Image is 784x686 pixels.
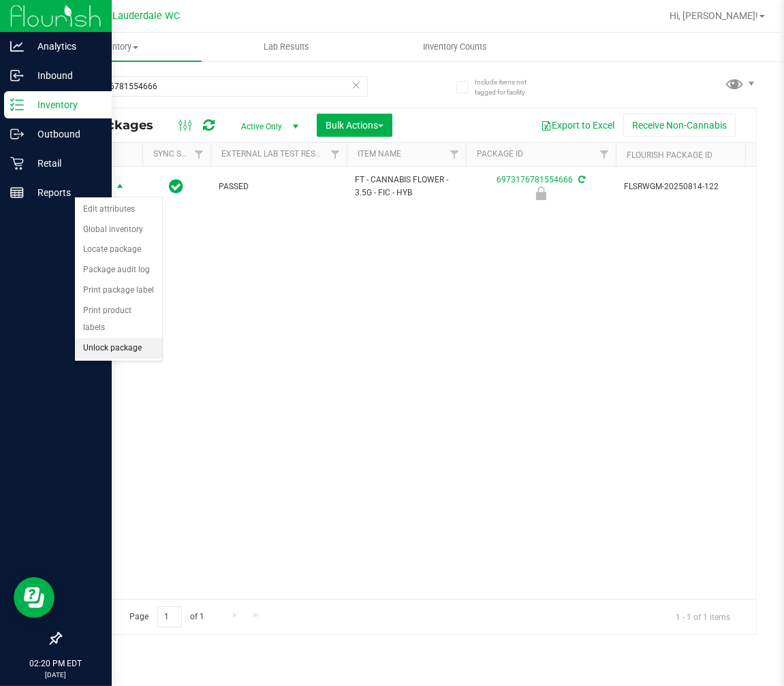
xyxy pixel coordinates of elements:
[405,41,505,53] span: Inventory Counts
[157,606,182,627] input: 1
[24,184,106,201] p: Reports
[75,240,162,260] li: Locate package
[593,143,616,166] a: Filter
[317,114,392,137] button: Bulk Actions
[351,76,361,94] span: Clear
[670,10,758,21] span: Hi, [PERSON_NAME]!
[75,301,162,338] li: Print product labels
[326,120,383,131] span: Bulk Actions
[10,186,24,199] inline-svg: Reports
[221,149,328,159] a: External Lab Test Result
[188,143,210,166] a: Filter
[371,33,539,61] a: Inventory Counts
[170,177,184,196] span: In Sync
[10,39,24,53] inline-svg: Analytics
[627,150,712,160] a: Flourish Package ID
[112,178,129,197] span: select
[14,577,54,618] iframe: Resource center
[10,69,24,82] inline-svg: Inbound
[10,157,24,170] inline-svg: Retail
[532,114,623,137] button: Export to Excel
[464,186,618,200] div: Launch Hold
[10,98,24,112] inline-svg: Inventory
[98,10,180,22] span: Ft. Lauderdale WC
[71,118,167,133] span: All Packages
[324,143,347,166] a: Filter
[153,149,206,159] a: Sync Status
[24,38,106,54] p: Analytics
[623,114,736,137] button: Receive Non-Cannabis
[576,175,585,184] span: Sync from Compliance System
[6,657,106,670] p: 02:20 PM EDT
[24,155,106,171] p: Retail
[355,174,458,199] span: FT - CANNABIS FLOWER - 3.5G - FIC - HYB
[497,175,573,184] a: 6973176781554666
[33,41,202,53] span: Inventory
[475,77,543,97] span: Include items not tagged for facility
[75,280,162,301] li: Print package label
[24,126,106,142] p: Outbound
[202,33,371,61] a: Lab Results
[443,143,466,166] a: Filter
[6,670,106,680] p: [DATE]
[245,41,328,53] span: Lab Results
[24,67,106,84] p: Inbound
[118,606,216,627] span: Page of 1
[624,180,757,193] span: FLSRWGM-20250814-122
[219,180,339,193] span: PASSED
[10,127,24,141] inline-svg: Outbound
[358,149,401,159] a: Item Name
[477,149,523,159] a: Package ID
[24,97,106,113] p: Inventory
[75,338,162,359] li: Unlock package
[75,260,162,280] li: Package audit log
[60,76,368,97] input: Search Package ID, Item Name, SKU, Lot or Part Number...
[33,33,202,61] a: Inventory
[75,199,162,220] li: Edit attributes
[75,220,162,240] li: Global inventory
[665,606,741,627] span: 1 - 1 of 1 items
